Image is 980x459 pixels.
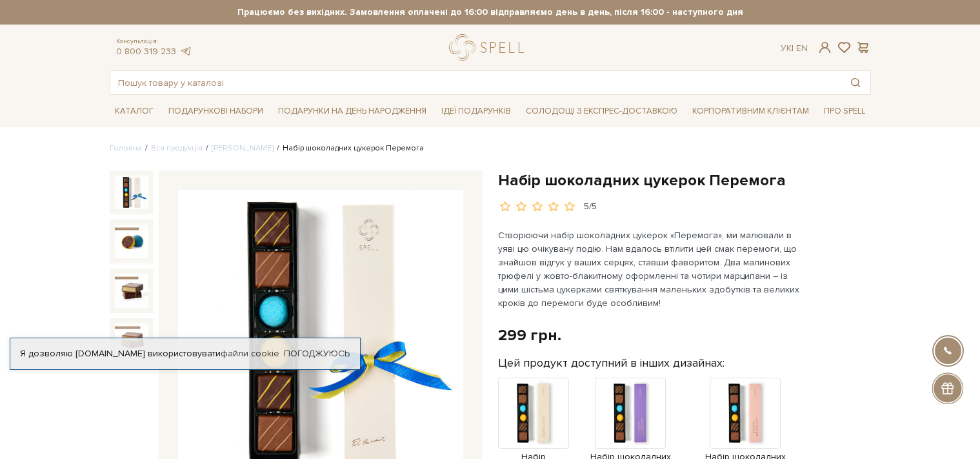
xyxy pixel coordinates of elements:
span: | [792,43,794,54]
div: Ук [781,43,808,54]
a: [PERSON_NAME] [212,143,274,153]
a: Солодощі з експрес-доставкою [521,100,683,122]
a: Каталог [110,101,159,121]
a: Корпоративним клієнтам [687,101,814,121]
p: Створюючи набір шоколадних цукерок «Перемога», ми малювали в уяві цю очікувану подію. Нам вдалось... [498,229,801,310]
img: Продукт [710,378,781,449]
div: Я дозволяю [DOMAIN_NAME] використовувати [10,348,360,360]
strong: Працюємо без вихідних. Замовлення оплачені до 16:00 відправляємо день в день, після 16:00 - насту... [110,6,871,18]
a: Про Spell [819,101,870,121]
img: Продукт [595,378,666,449]
img: Набір шоколадних цукерок Перемога [115,176,148,209]
a: logo [449,34,530,61]
div: 299 грн. [498,325,561,345]
img: Продукт [498,378,569,449]
div: 5/5 [584,201,597,213]
h1: Набір шоколадних цукерок Перемога [498,170,871,190]
a: Подарунки на День народження [273,101,432,121]
a: Головна [110,143,142,153]
input: Пошук товару у каталозі [110,71,841,94]
a: telegram [179,46,192,57]
img: Набір шоколадних цукерок Перемога [115,225,148,258]
li: Набір шоколадних цукерок Перемога [274,143,424,154]
a: 0 800 319 233 [116,46,176,57]
img: Набір шоколадних цукерок Перемога [115,323,148,357]
img: Набір шоколадних цукерок Перемога [115,274,148,307]
label: Цей продукт доступний в інших дизайнах: [498,356,725,371]
a: Подарункові набори [163,101,268,121]
a: Ідеї подарунків [436,101,516,121]
a: Погоджуюсь [284,348,350,360]
button: Пошук товару у каталозі [841,71,870,94]
a: файли cookie [221,348,279,359]
a: En [796,43,808,54]
span: Консультація: [116,37,192,46]
a: Вся продукція [151,143,203,153]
